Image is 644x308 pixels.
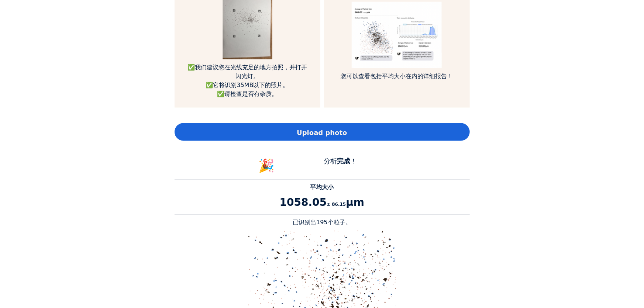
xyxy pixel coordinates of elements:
[186,63,309,98] p: ✅我们建议您在光线充足的地方拍照，并打开闪光灯。 ✅它将识别35MB以下的照片。 ✅请检查是否有杂质。
[352,2,442,68] img: guide
[175,218,470,227] p: 已识别出195个粒子。
[335,72,459,81] p: 您可以查看包括平均大小在内的详细报告！
[259,159,275,173] span: 🎉
[327,202,346,207] span: ± 86.15
[175,195,470,211] p: 1058.05 μm
[297,128,347,138] span: Upload photo
[175,183,470,192] p: 平均大小
[285,156,396,176] div: 分析 ！
[337,158,351,165] b: 完成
